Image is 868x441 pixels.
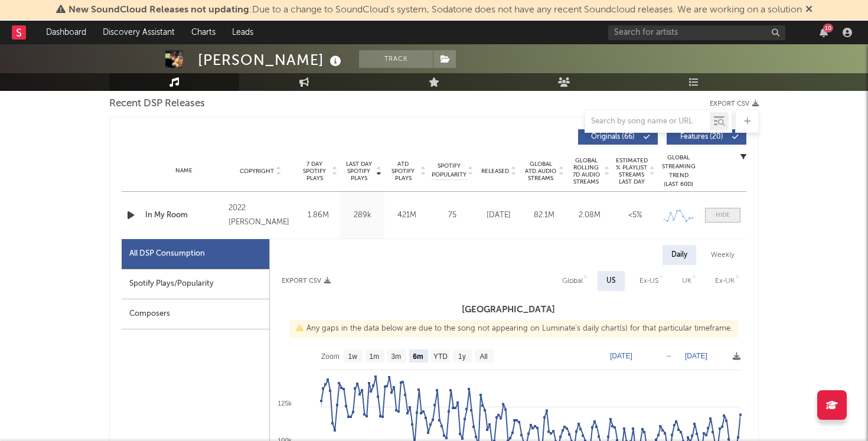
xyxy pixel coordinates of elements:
[129,247,205,261] div: All DSP Consumption
[38,21,94,44] a: Dashboard
[343,161,374,182] span: Last Day Spotify Plays
[122,239,269,269] div: All DSP Consumption
[570,157,602,185] span: Global Rolling 7D Audio Streams
[343,210,381,221] div: 289k
[479,352,487,361] text: All
[479,210,518,221] div: [DATE]
[183,21,224,44] a: Charts
[639,274,658,288] div: Ex-US
[432,210,473,221] div: 75
[282,277,331,285] button: Export CSV
[145,166,223,175] div: Name
[608,25,785,40] input: Search for artists
[667,129,746,145] button: Features(20)
[109,97,205,111] span: Recent DSP Releases
[348,352,358,361] text: 1w
[682,274,691,288] div: UK
[524,210,564,221] div: 82.1M
[198,50,344,70] div: [PERSON_NAME]
[610,352,632,360] text: [DATE]
[715,274,735,288] div: Ex-UK
[224,21,262,44] a: Leads
[606,274,616,288] div: US
[229,201,293,230] div: 2022 [PERSON_NAME]
[615,210,655,221] div: <5%
[615,157,648,185] span: Estimated % Playlist Streams Last Day
[570,210,609,221] div: 2.08M
[387,161,419,182] span: ATD Spotify Plays
[240,168,274,175] span: Copyright
[68,5,802,15] span: : Due to a change to SoundCloud's system, Sodatone does not have any recent Soundcloud releases. ...
[663,245,696,265] div: Daily
[359,50,433,68] button: Track
[710,100,759,107] button: Export CSV
[68,5,249,15] span: New SoundCloud Releases not updating
[387,210,426,221] div: 421M
[432,162,466,179] span: Spotify Popularity
[290,320,738,338] div: Any gaps in the data below are due to the song not appearing on Luminate's daily chart(s) for tha...
[562,274,583,288] div: Global
[578,129,658,145] button: Originals(66)
[674,133,729,141] span: Features ( 20 )
[458,352,466,361] text: 1y
[823,24,833,32] div: 10
[413,352,423,361] text: 6m
[321,352,340,361] text: Zoom
[685,352,707,360] text: [DATE]
[586,133,640,141] span: Originals ( 66 )
[805,5,812,15] span: Dismiss
[278,400,292,407] text: 125k
[702,245,743,265] div: Weekly
[94,21,183,44] a: Discovery Assistant
[661,153,696,189] div: Global Streaming Trend (Last 60D)
[122,299,269,329] div: Composers
[122,269,269,299] div: Spotify Plays/Popularity
[391,352,402,361] text: 3m
[299,210,337,221] div: 1.86M
[433,352,448,361] text: YTD
[299,161,330,182] span: 7 Day Spotify Plays
[820,28,828,37] button: 10
[370,352,380,361] text: 1m
[585,117,710,126] input: Search by song name or URL
[145,210,223,221] a: In My Room
[665,352,672,360] text: →
[270,303,746,317] h3: [GEOGRAPHIC_DATA]
[481,168,509,175] span: Released
[524,161,557,182] span: Global ATD Audio Streams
